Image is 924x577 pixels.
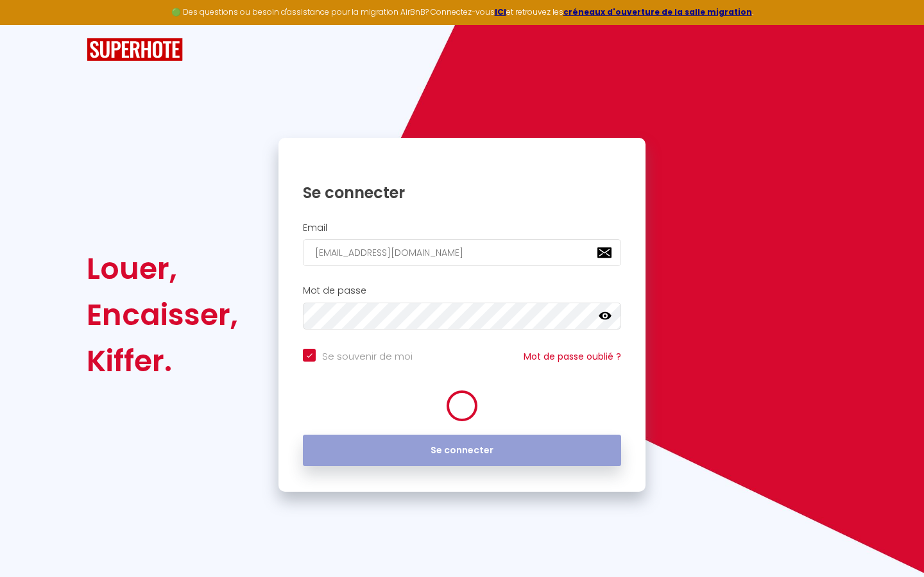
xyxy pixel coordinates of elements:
div: Encaisser, [87,292,238,338]
h1: Se connecter [303,183,621,203]
a: créneaux d'ouverture de la salle migration [563,6,752,17]
div: Kiffer. [87,338,238,384]
input: Ton Email [303,239,621,266]
button: Se connecter [303,435,621,467]
a: ICI [495,6,506,17]
h2: Email [303,222,621,233]
div: Louer, [87,246,238,292]
img: SuperHote logo [87,38,183,62]
button: Ouvrir le widget de chat LiveChat [10,5,49,44]
a: Mot de passe oublié ? [524,350,621,363]
h2: Mot de passe [303,285,621,296]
